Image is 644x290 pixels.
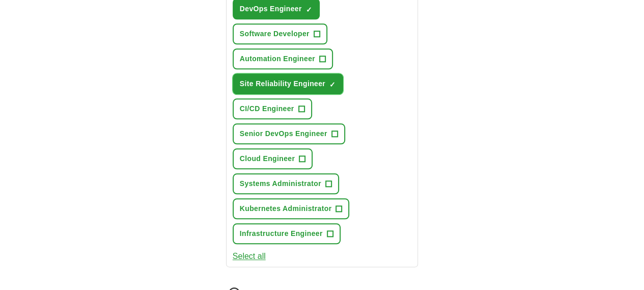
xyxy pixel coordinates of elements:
[306,6,312,14] span: ✓
[240,103,294,114] span: CI/CD Engineer
[240,178,321,189] span: Systems Administrator
[233,223,341,244] button: Infrastructure Engineer
[240,4,302,14] span: DevOps Engineer
[233,48,333,69] button: Automation Engineer
[240,128,327,139] span: Senior DevOps Engineer
[240,78,325,89] span: Site Reliability Engineer
[233,123,345,144] button: Senior DevOps Engineer
[240,54,315,64] span: Automation Engineer
[233,173,339,194] button: Systems Administrator
[233,98,312,119] button: CI/CD Engineer
[233,148,313,169] button: Cloud Engineer
[233,23,327,44] button: Software Developer
[233,198,350,219] button: Kubernetes Administrator
[329,81,335,89] span: ✓
[240,29,310,39] span: Software Developer
[240,203,332,214] span: Kubernetes Administrator
[233,250,266,262] button: Select all
[240,228,323,239] span: Infrastructure Engineer
[240,153,295,164] span: Cloud Engineer
[233,73,343,94] button: Site Reliability Engineer✓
